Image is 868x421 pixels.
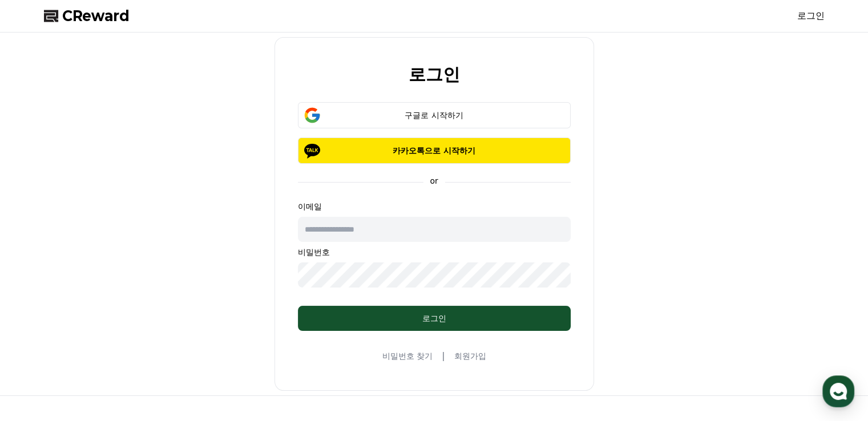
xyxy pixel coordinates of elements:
p: or [423,175,445,187]
p: 카카오톡으로 시작하기 [314,145,554,156]
span: 설정 [176,343,190,353]
span: CReward [62,7,130,25]
a: 홈 [3,326,75,355]
span: 대화 [104,344,118,353]
div: 구글로 시작하기 [314,110,554,121]
a: 비밀번호 찾기 [382,350,433,362]
button: 구글로 시작하기 [298,102,571,128]
p: 비밀번호 [298,246,571,258]
div: 로그인 [321,313,548,324]
a: CReward [44,7,130,25]
p: 이메일 [298,201,571,212]
a: 설정 [147,326,219,355]
button: 로그인 [298,306,571,331]
span: 홈 [36,343,43,353]
a: 회원가입 [454,350,486,362]
a: 대화 [75,326,147,355]
button: 카카오톡으로 시작하기 [298,137,571,164]
h2: 로그인 [409,65,460,84]
a: 로그인 [797,9,825,23]
span: | [442,349,445,363]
